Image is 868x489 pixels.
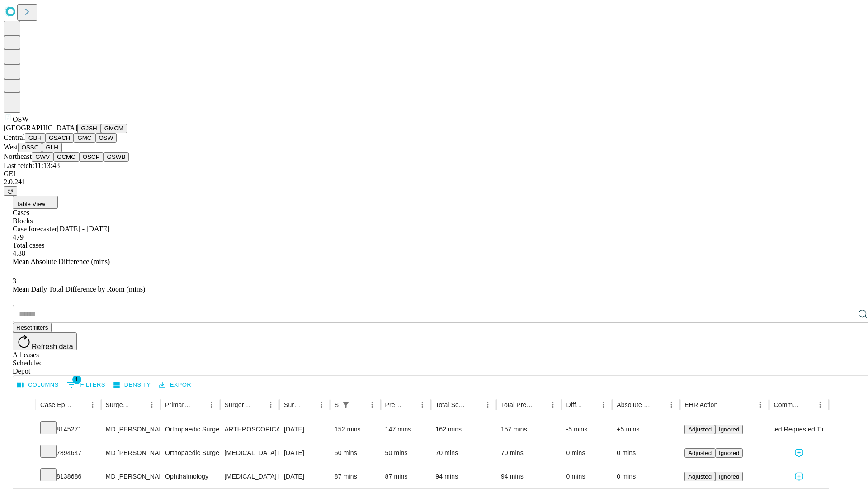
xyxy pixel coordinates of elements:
div: Surgery Date [284,401,302,408]
button: Ignored [715,425,743,434]
div: Orthopaedic Surgery [165,441,215,465]
div: Orthopaedic Surgery [165,418,215,441]
button: Select columns [15,378,61,392]
div: 87 mins [385,465,427,488]
div: [MEDICAL_DATA] MEDIAL OR LATERAL MENISCECTOMY [225,441,275,465]
button: Sort [353,398,366,411]
button: Menu [754,398,767,411]
button: Expand [18,446,31,461]
button: GSACH [45,133,74,143]
div: 0 mins [566,465,608,488]
span: Adjusted [688,426,712,433]
div: 8138686 [40,465,97,488]
div: GEI [4,170,864,178]
div: Absolute Difference [617,401,651,408]
button: Sort [193,398,205,411]
div: 70 mins [435,441,492,465]
div: Predicted In Room Duration [385,401,403,408]
div: Case Epic Id [40,401,73,408]
div: Ophthalmology [165,465,215,488]
div: 152 mins [335,418,376,441]
span: Ignored [719,450,739,456]
div: +5 mins [617,418,675,441]
div: 8145271 [40,418,97,441]
span: Ignored [719,473,739,480]
span: Adjusted [688,473,712,480]
div: 0 mins [617,465,675,488]
button: Menu [146,398,158,411]
span: Table View [16,201,45,207]
button: OSW [95,133,117,143]
button: GJSH [77,124,101,133]
button: GBH [25,133,45,143]
span: [GEOGRAPHIC_DATA] [4,124,77,132]
button: Show filters [65,378,108,392]
button: Menu [366,398,378,411]
div: 50 mins [335,441,376,465]
span: Central [4,134,25,141]
button: GLH [42,143,61,152]
button: Expand [18,469,31,485]
span: Refresh data [32,343,73,350]
button: Sort [585,398,597,411]
button: Density [111,378,153,392]
span: @ [7,187,14,194]
button: Expand [18,422,31,438]
div: 162 mins [435,418,492,441]
button: OSCP [79,152,104,162]
button: GCMC [53,152,79,162]
div: 0 mins [617,441,675,465]
span: Used Requested Time [767,418,830,441]
button: Adjusted [684,472,715,481]
div: ARTHROSCOPICALLY AIDED ACL RECONSTRUCTION [225,418,275,441]
button: Show filters [340,398,352,411]
span: [DATE] - [DATE] [57,225,109,233]
button: OSSC [18,143,42,152]
div: 147 mins [385,418,427,441]
button: Ignored [715,472,743,481]
span: Northeast [4,153,32,160]
button: GSWB [104,152,129,162]
span: OSW [13,115,29,123]
div: Total Predicted Duration [501,401,533,408]
button: Menu [814,398,826,411]
div: 70 mins [501,441,557,465]
div: [DATE] [284,418,325,441]
span: Ignored [719,426,739,433]
div: 87 mins [335,465,376,488]
span: Adjusted [688,450,712,456]
button: Menu [547,398,559,411]
button: Sort [801,398,814,411]
div: 7894647 [40,441,97,465]
div: 0 mins [566,441,608,465]
span: 4.88 [13,249,25,257]
button: Sort [469,398,481,411]
div: Surgery Name [225,401,251,408]
button: GMC [74,133,95,143]
button: Sort [133,398,146,411]
button: Sort [652,398,665,411]
button: Sort [252,398,264,411]
div: Comments [774,401,800,408]
div: EHR Action [684,401,717,408]
span: Total cases [13,241,44,249]
button: Sort [403,398,416,411]
button: Export [157,378,197,392]
button: Ignored [715,448,743,458]
button: Sort [534,398,547,411]
button: Reset filters [13,323,52,332]
span: Case forecaster [13,225,57,233]
span: 479 [13,233,24,241]
span: Mean Absolute Difference (mins) [13,258,110,265]
div: 50 mins [385,441,427,465]
button: Menu [205,398,218,411]
button: Menu [416,398,429,411]
span: Last fetch: 11:13:48 [4,162,60,169]
button: Menu [315,398,328,411]
div: [DATE] [284,465,325,488]
button: Refresh data [13,332,77,350]
button: Sort [302,398,315,411]
button: Table View [13,196,58,209]
span: 1 [72,375,81,384]
div: [DATE] [284,441,325,465]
